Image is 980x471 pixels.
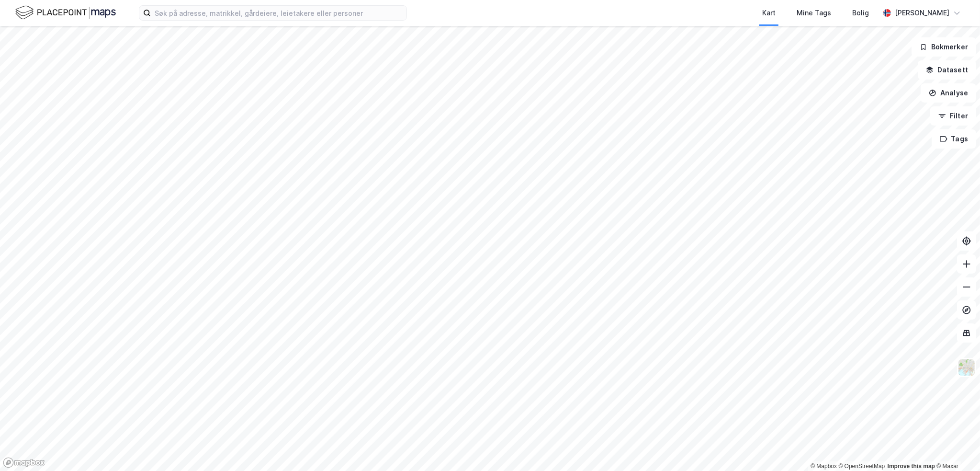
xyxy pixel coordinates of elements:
[932,425,980,471] iframe: Chat Widget
[15,4,116,21] img: logo.f888ab2527a4732fd821a326f86c7f29.svg
[895,7,949,19] div: [PERSON_NAME]
[932,425,980,471] div: Kontrollprogram for chat
[797,7,831,19] div: Mine Tags
[762,7,776,19] div: Kart
[3,457,45,468] a: Mapbox homepage
[918,60,976,80] button: Datasett
[151,6,406,20] input: Søk på adresse, matrikkel, gårdeiere, leietakere eller personer
[912,37,976,57] button: Bokmerker
[839,463,885,470] a: OpenStreetMap
[852,7,869,19] div: Bolig
[932,129,976,149] button: Tags
[921,83,976,103] button: Analyse
[811,463,837,470] a: Mapbox
[930,106,976,126] button: Filter
[888,463,935,470] a: Improve this map
[957,358,976,377] img: Z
